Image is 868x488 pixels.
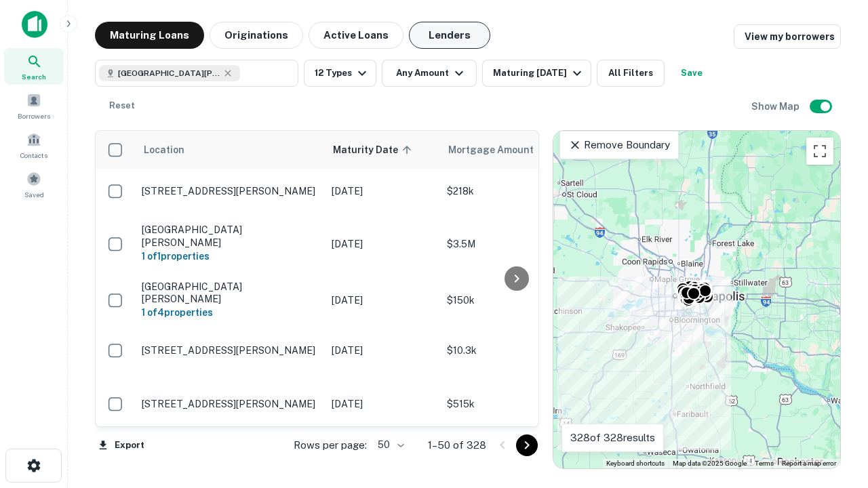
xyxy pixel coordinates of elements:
a: Report a map error [782,460,836,467]
p: Rows per page: [294,437,367,453]
span: Contacts [20,150,47,161]
p: [DATE] [332,396,433,411]
img: Google [557,451,601,468]
button: Export [95,435,148,455]
span: Borrowers [18,110,50,121]
a: Saved [4,166,64,203]
span: Mortgage Amount [448,142,551,158]
button: Lenders [409,22,490,49]
p: [DATE] [332,293,433,308]
button: Go to next page [516,434,538,456]
a: Open this area in Google Maps (opens a new window) [557,451,601,468]
a: Contacts [4,127,64,163]
a: Borrowers [4,87,64,124]
span: Maturity Date [333,142,416,158]
p: 328 of 328 results [570,430,655,446]
button: All Filters [597,60,665,87]
p: $10.3k [447,343,583,358]
span: [GEOGRAPHIC_DATA][PERSON_NAME], [GEOGRAPHIC_DATA], [GEOGRAPHIC_DATA] [118,67,220,79]
button: Maturing [DATE] [482,60,591,87]
button: 12 Types [304,60,376,87]
p: [STREET_ADDRESS][PERSON_NAME] [142,185,318,197]
span: Location [143,142,184,158]
a: Terms (opens in new tab) [755,460,774,467]
p: [DATE] [332,184,433,199]
button: Originations [210,22,303,49]
h6: Show Map [751,99,802,114]
button: Toggle fullscreen view [806,138,833,165]
th: Mortgage Amount [440,131,589,169]
h6: 1 of 1 properties [142,249,318,264]
button: Keyboard shortcuts [606,459,665,468]
p: [DATE] [332,343,433,358]
iframe: Chat Widget [800,336,868,401]
p: [GEOGRAPHIC_DATA][PERSON_NAME] [142,281,318,305]
th: Location [135,131,325,169]
p: $218k [447,184,583,199]
a: View my borrowers [734,24,841,49]
span: Map data ©2025 Google [673,460,747,467]
span: Saved [24,189,44,200]
p: [STREET_ADDRESS][PERSON_NAME] [142,398,318,410]
button: Save your search to get updates of matches that match your search criteria. [670,60,713,87]
div: 50 [372,435,406,455]
p: $150k [447,293,583,308]
p: 1–50 of 328 [428,437,486,453]
p: [DATE] [332,237,433,251]
button: Active Loans [309,22,403,49]
span: Search [22,71,46,82]
button: Maturing Loans [95,22,204,49]
img: capitalize-icon.png [22,11,47,38]
p: [GEOGRAPHIC_DATA][PERSON_NAME] [142,224,318,248]
button: Reset [100,92,144,119]
h6: 1 of 4 properties [142,305,318,320]
button: Any Amount [382,60,477,87]
p: $515k [447,396,583,411]
div: Maturing [DATE] [493,65,585,81]
p: $3.5M [447,237,583,251]
p: Remove Boundary [568,137,669,153]
div: 0 0 [553,131,840,468]
a: Search [4,48,64,85]
th: Maturity Date [325,131,440,169]
p: [STREET_ADDRESS][PERSON_NAME] [142,344,318,357]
